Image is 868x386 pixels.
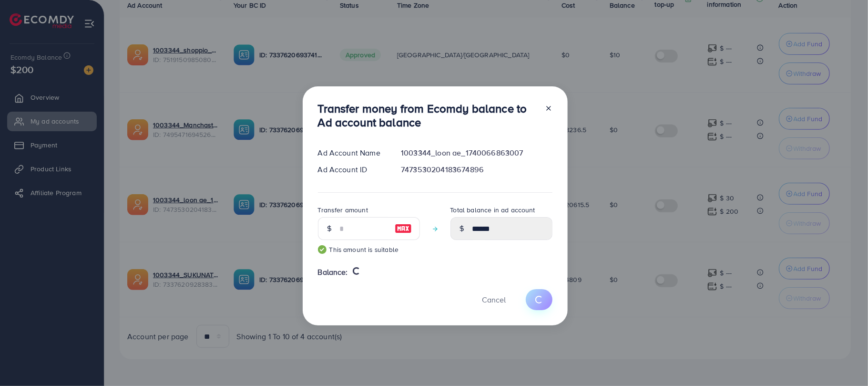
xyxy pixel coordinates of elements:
[482,294,506,305] span: Cancel
[827,343,861,379] iframe: Chat
[395,223,412,234] img: image
[450,205,535,215] label: Total balance in ad account
[393,164,560,175] div: 7473530204183674896
[318,267,348,278] span: Balance:
[318,245,327,254] img: guide
[470,289,518,310] button: Cancel
[310,147,394,158] div: Ad Account Name
[318,205,368,215] label: Transfer amount
[318,102,537,129] h3: Transfer money from Ecomdy balance to Ad account balance
[393,147,560,158] div: 1003344_loon ae_1740066863007
[318,245,420,254] small: This amount is suitable
[310,164,394,175] div: Ad Account ID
